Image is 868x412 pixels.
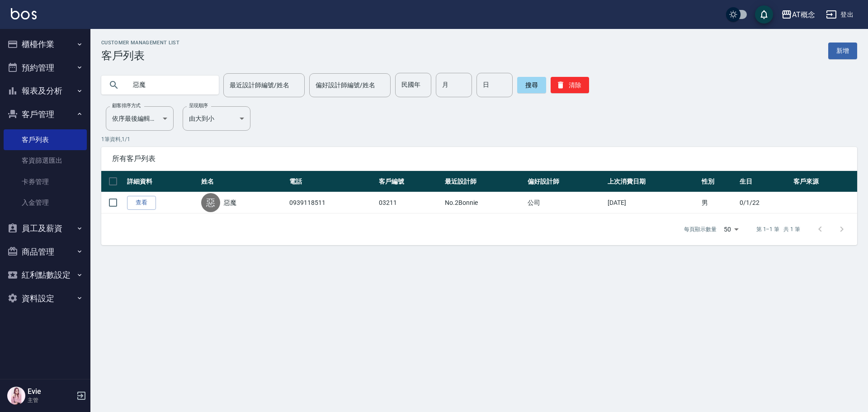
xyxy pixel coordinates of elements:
[287,171,377,192] th: 電話
[377,192,443,213] td: 03211
[443,192,525,213] td: No.2Bonnie
[525,171,605,192] th: 偏好設計師
[699,171,737,192] th: 性別
[443,171,525,192] th: 最近設計師
[4,129,87,150] a: 客戶列表
[287,192,377,213] td: 0939118511
[4,287,87,310] button: 資料設定
[127,196,156,210] a: 查看
[4,240,87,264] button: 商品管理
[737,192,791,213] td: 0/1/22
[101,40,179,46] h2: Customer Management List
[4,217,87,240] button: 員工及薪資
[517,77,546,93] button: 搜尋
[106,106,174,131] div: 依序最後編輯時間
[112,154,846,163] span: 所有客戶列表
[377,171,443,192] th: 客戶編號
[756,225,800,233] p: 第 1–1 筆 共 1 筆
[755,5,773,24] button: save
[4,192,87,213] a: 入金管理
[792,9,815,20] div: AT概念
[127,73,212,97] input: 搜尋關鍵字
[11,8,37,19] img: Logo
[224,198,236,207] a: 惡魔
[7,387,25,405] img: Person
[101,49,179,62] h3: 客戶列表
[551,77,589,93] button: 清除
[201,193,220,212] div: 惡
[4,263,87,287] button: 紅利點數設定
[101,135,857,143] p: 1 筆資料, 1 / 1
[791,171,857,192] th: 客戶來源
[4,33,87,56] button: 櫃檯作業
[737,171,791,192] th: 生日
[4,150,87,171] a: 客資篩選匯出
[828,43,857,59] a: 新增
[699,192,737,213] td: 男
[4,103,87,126] button: 客戶管理
[4,171,87,192] a: 卡券管理
[183,106,250,131] div: 由大到小
[720,217,742,242] div: 50
[28,387,74,396] h5: Evie
[684,225,717,233] p: 每頁顯示數量
[605,192,699,213] td: [DATE]
[28,396,74,404] p: 主管
[199,171,287,192] th: 姓名
[4,56,87,80] button: 預約管理
[525,192,605,213] td: 公司
[4,79,87,103] button: 報表及分析
[189,102,208,109] label: 呈現順序
[778,5,819,24] button: AT概念
[605,171,699,192] th: 上次消費日期
[822,6,857,23] button: 登出
[112,102,141,109] label: 顧客排序方式
[125,171,199,192] th: 詳細資料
